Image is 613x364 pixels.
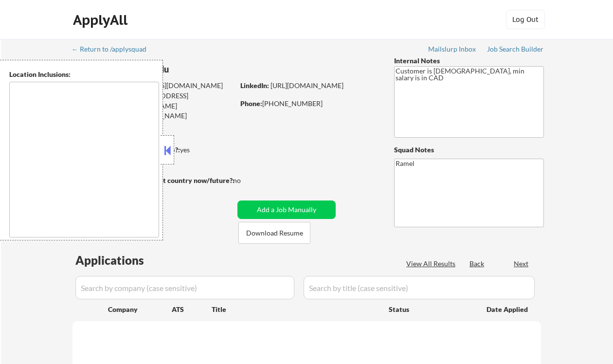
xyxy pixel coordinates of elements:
a: [URL][DOMAIN_NAME] [270,81,343,90]
div: ApplyAll [73,12,130,28]
button: Log Out [506,10,545,29]
a: ← Return to /applysquad [72,45,156,55]
div: Company [108,305,172,314]
input: Search by title (case sensitive) [304,276,535,299]
div: Next [514,259,529,269]
div: Back [469,259,485,269]
div: Internal Notes [394,56,544,66]
div: Status [389,300,472,318]
strong: LinkedIn: [240,81,269,90]
div: Title [212,305,379,314]
div: View All Results [406,259,458,269]
div: Job Search Builder [487,46,544,53]
div: Mailslurp Inbox [428,46,477,53]
div: no [233,176,261,185]
div: [PHONE_NUMBER] [240,99,378,109]
div: Squad Notes [394,145,544,155]
div: Applications [75,255,172,266]
input: Search by company (case sensitive) [75,276,294,299]
button: Download Resume [238,222,310,244]
div: ← Return to /applysquad [72,46,156,53]
strong: Phone: [240,99,262,108]
div: ATS [172,305,212,314]
a: Mailslurp Inbox [428,45,477,55]
button: Add a Job Manually [237,200,336,219]
div: Location Inclusions: [9,70,159,79]
div: Date Applied [487,305,529,314]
